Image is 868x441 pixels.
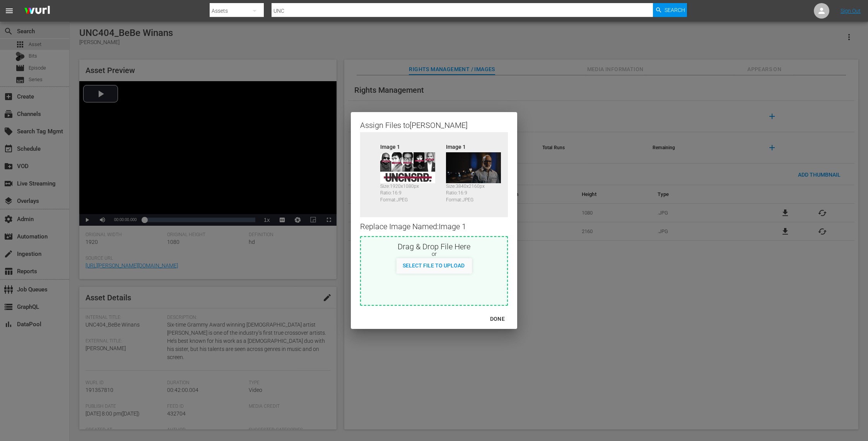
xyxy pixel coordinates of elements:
button: Select File to Upload [396,258,471,272]
div: DONE [484,314,511,324]
div: Size: 1920 x 1080 px Ratio: 16:9 Format: JPEG [380,183,442,199]
div: Size: 3840 x 2160 px Ratio: 16:9 Format: JPEG [446,183,508,199]
img: Uncensored_series_WURL.jpg [380,152,435,183]
span: Search [665,3,685,17]
span: menu [5,6,14,15]
a: Sign Out [841,8,861,14]
span: Select File to Upload [396,262,471,269]
div: Drag & Drop File Here [361,241,507,250]
img: ans4CAIJ8jUAAAAAAAAAAAAAAAAAAAAAAAAgQb4GAAAAAAAAAAAAAAAAAAAAAAAAJMjXAAAAAAAAAAAAAAAAAAAAAAAAgAT5G... [19,2,56,20]
div: Image 1 [446,143,508,148]
div: or [361,250,507,258]
button: DONE [481,312,514,326]
div: Replace Image Named: Image 1 [360,217,508,236]
img: UNC_404_BeBe%20Winans_WURL.jpg [446,152,501,183]
div: Assign Files to [PERSON_NAME] [360,120,508,129]
div: Image 1 [380,143,442,148]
